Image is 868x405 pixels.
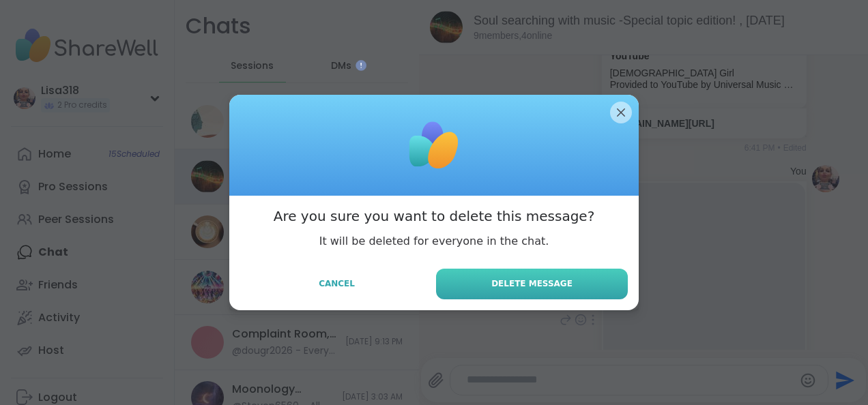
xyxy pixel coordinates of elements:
h3: Are you sure you want to delete this message? [274,207,595,226]
button: Delete Message [436,269,628,299]
button: Cancel [240,269,433,298]
span: Cancel [319,277,355,290]
img: ShareWell Logomark [400,111,468,179]
p: It will be deleted for everyone in the chat. [319,234,549,249]
span: Delete Message [491,277,573,290]
iframe: Spotlight [356,60,366,71]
